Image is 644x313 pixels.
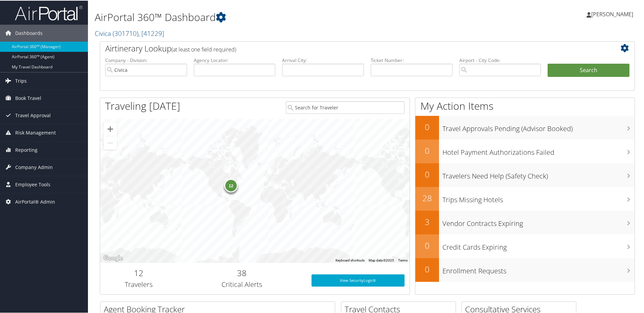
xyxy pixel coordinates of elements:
span: [PERSON_NAME] [591,10,633,17]
label: Arrival City: [282,56,364,63]
h2: 3 [415,215,439,227]
a: 28Trips Missing Hotels [415,186,635,210]
span: Trips [15,72,27,89]
h3: Travelers Need Help (Safety Check) [442,167,635,180]
label: Agency Locator: [194,56,276,63]
a: Open this area in Google Maps (opens a new window) [102,253,124,262]
span: AirPortal® Admin [15,193,55,210]
h1: Traveling [DATE] [105,98,180,112]
h3: Travel Approvals Pending (Advisor Booked) [442,120,635,133]
button: Search [548,63,629,77]
button: Zoom in [103,122,117,135]
h2: 0 [415,263,439,274]
a: 0Enrollment Requests [415,257,635,281]
h3: Trips Missing Hotels [442,191,635,204]
h1: My Action Items [415,98,635,112]
h2: 12 [105,267,172,278]
h3: Vendor Contracts Expiring [442,215,635,228]
span: Company Admin [15,158,53,175]
h2: Airtinerary Lookup [105,42,585,54]
h2: 0 [415,121,439,132]
span: Dashboards [15,24,43,41]
a: 0Hotel Payment Authorizations Failed [415,139,635,163]
label: Ticket Number: [371,56,453,63]
a: 0Travelers Need Help (Safety Check) [415,163,635,186]
a: 0Credit Cards Expiring [415,234,635,257]
div: 12 [224,178,238,192]
a: Civica [95,28,164,37]
a: 0Travel Approvals Pending (Advisor Booked) [415,115,635,139]
h3: Travelers [105,279,172,289]
h2: 0 [415,239,439,251]
span: (at least one field required) [171,45,236,53]
button: Zoom out [103,135,117,149]
h2: 38 [183,267,301,278]
span: , [ 41229 ] [138,28,164,37]
h2: 0 [415,168,439,180]
h3: Hotel Payment Authorizations Failed [442,144,635,156]
h1: AirPortal 360™ Dashboard [95,9,458,24]
h2: 28 [415,192,439,203]
a: View SecurityLogic® [312,274,405,286]
label: Airport - City Code: [459,56,541,63]
span: Travel Approval [15,106,51,123]
span: Employee Tools [15,175,50,192]
img: Google [102,253,124,262]
img: airportal-logo.png [15,4,83,20]
span: Reporting [15,141,38,158]
span: Book Travel [15,89,41,106]
span: Map data ©2025 [369,258,394,262]
h3: Enrollment Requests [442,262,635,275]
input: Search for Traveler [286,101,405,113]
span: ( 301710 ) [113,28,138,37]
a: Terms (opens in new tab) [398,258,408,262]
h3: Credit Cards Expiring [442,238,635,251]
h3: Critical Alerts [183,279,301,289]
a: 3Vendor Contracts Expiring [415,210,635,234]
h2: 0 [415,144,439,156]
span: Risk Management [15,124,56,141]
label: Company - Division: [105,56,187,63]
button: Keyboard shortcuts [336,257,365,262]
a: [PERSON_NAME] [586,3,640,24]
